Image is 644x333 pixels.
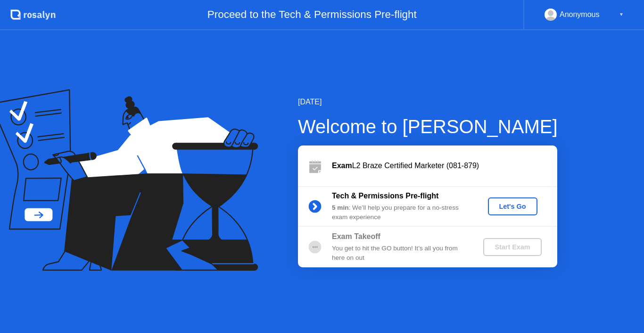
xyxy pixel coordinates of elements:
[560,9,600,21] div: Anonymous
[332,244,468,263] div: You get to hit the GO button! It’s all you from here on out
[298,112,558,141] div: Welcome to [PERSON_NAME]
[332,203,468,222] div: : We’ll help you prepare for a no-stress exam experience
[332,162,352,170] b: Exam
[332,192,438,200] b: Tech & Permissions Pre-flight
[488,197,537,215] button: Let's Go
[332,204,349,211] b: 5 min
[487,243,537,251] div: Start Exam
[483,238,541,256] button: Start Exam
[332,232,380,240] b: Exam Takeoff
[332,160,557,171] div: L2 Braze Certified Marketer (081-879)
[619,9,624,21] div: ▼
[492,203,534,210] div: Let's Go
[298,96,558,108] div: [DATE]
